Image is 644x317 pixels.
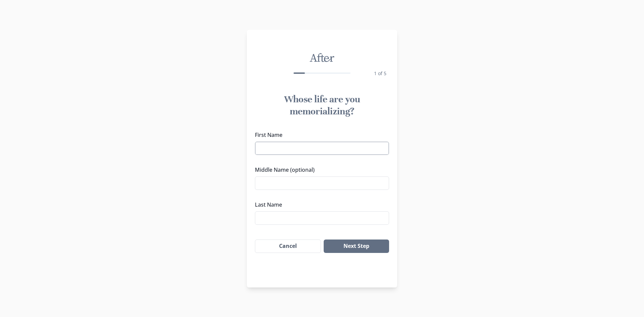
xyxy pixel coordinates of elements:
[255,93,389,117] h1: Whose life are you memorializing?
[255,131,385,139] label: First Name
[255,166,385,174] label: Middle Name (optional)
[324,240,389,253] button: Next Step
[255,240,321,253] button: Cancel
[255,201,385,209] label: Last Name
[374,70,386,76] span: 1 of 5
